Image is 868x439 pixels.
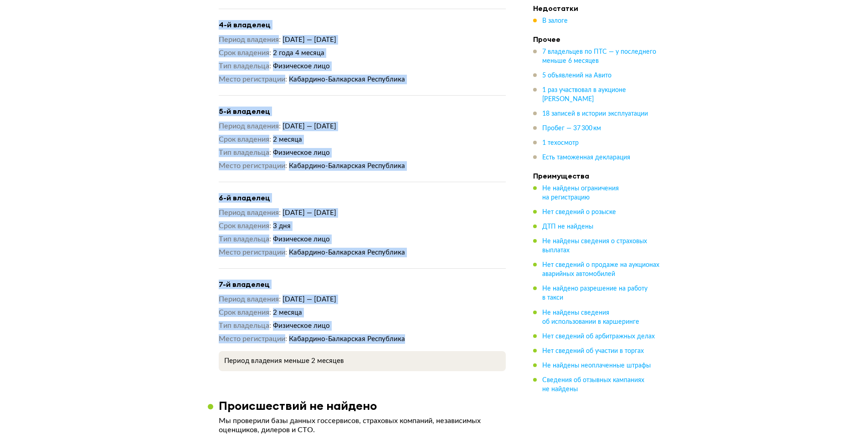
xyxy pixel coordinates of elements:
[289,163,405,169] span: Кабардино-Балкарская Республика
[219,75,287,84] dt: Место регистрации
[219,161,287,171] dt: Место регистрации
[542,347,644,354] span: Нет сведений об участии в торгах
[289,249,405,256] span: Кабардино-Балкарская Республика
[219,235,271,244] dt: Тип владельца
[542,262,659,277] span: Нет сведений о продаже на аукционах аварийных автомобилей
[273,63,330,70] span: Физическое лицо
[282,296,336,303] span: [DATE] — [DATE]
[542,140,579,146] span: 1 техосмотр
[219,308,271,317] dt: Срок владения
[273,236,330,243] span: Физическое лицо
[219,122,281,131] dt: Период владения
[542,49,656,64] span: 7 владельцев по ПТС — у последнего меньше 6 месяцев
[289,76,405,83] span: Кабардино-Балкарская Республика
[542,185,619,201] span: Не найдены ограничения на регистрацию
[542,333,655,339] span: Нет сведений об арбитражных делах
[533,35,661,44] h4: Прочее
[542,154,630,161] span: Есть таможенная декларация
[542,238,647,254] span: Не найдены сведения о страховых выплатах
[219,221,271,231] dt: Срок владения
[289,336,405,342] span: Кабардино-Балкарская Республика
[219,416,506,434] p: Мы проверили базы данных госсервисов, страховых компаний, независимых оценщиков, дилеров и СТО.
[282,209,336,216] span: [DATE] — [DATE]
[273,322,330,329] span: Физическое лицо
[282,36,336,43] span: [DATE] — [DATE]
[542,111,648,117] span: 18 записей в истории эксплуатации
[219,135,271,144] dt: Срок владения
[224,357,500,366] p: Период владения меньше 2 месяцев
[542,224,593,230] span: ДТП не найдены
[542,125,601,132] span: Пробег — 37 300 км
[219,295,281,304] dt: Период владения
[542,309,639,325] span: Не найдены сведения об использовании в каршеринге
[542,72,611,79] span: 5 объявлений на Авито
[219,280,506,289] h4: 7-й владелец
[219,35,281,45] dt: Период владения
[533,171,661,180] h4: Преимущества
[219,321,271,331] dt: Тип владельца
[219,208,281,218] dt: Период владения
[219,20,506,30] h4: 4-й владелец
[219,193,506,203] h4: 6-й владелец
[219,61,271,71] dt: Тип владельца
[219,107,506,116] h4: 5-й владелец
[219,48,271,58] dt: Срок владения
[273,309,302,316] span: 2 месяца
[282,123,336,130] span: [DATE] — [DATE]
[273,136,302,143] span: 2 месяца
[542,286,647,301] span: Не найдено разрешение на работу в такси
[542,209,616,215] span: Нет сведений о розыске
[542,377,644,392] span: Сведения об отзывных кампаниях не найдены
[219,148,271,158] dt: Тип владельца
[542,18,568,24] span: В залоге
[273,50,324,56] span: 2 года 4 месяца
[219,248,287,257] dt: Место регистрации
[542,87,626,102] span: 1 раз участвовал в аукционе [PERSON_NAME]
[273,149,330,156] span: Физическое лицо
[219,398,377,413] h3: Происшествий не найдено
[542,362,651,368] span: Не найдены неоплаченные штрафы
[273,223,291,230] span: 3 дня
[533,4,661,13] h4: Недостатки
[219,334,287,344] dt: Место регистрации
